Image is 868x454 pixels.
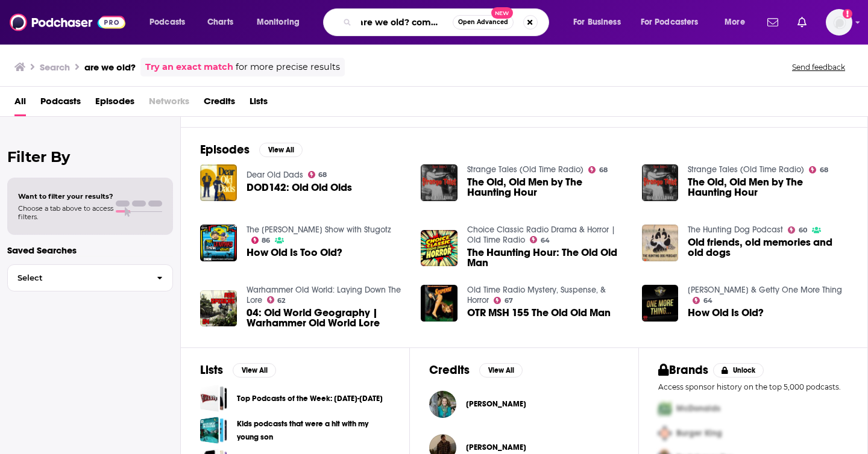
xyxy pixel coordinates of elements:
[200,164,237,201] a: DOD142: Old Old Olds
[467,247,627,268] a: The Haunting Hour: The Old Old Man
[277,298,285,303] span: 62
[820,167,828,173] span: 68
[200,142,303,157] a: EpisodesView All
[491,7,513,19] span: New
[207,14,233,31] span: Charts
[237,392,383,405] a: Top Podcasts of the Week: [DATE]-[DATE]
[530,236,550,243] a: 64
[247,182,352,193] a: DOD142: Old Old Olds
[200,385,227,412] a: Top Podcasts of the Week: 4-10 May
[18,192,113,201] span: Want to filter your results?
[200,417,227,444] a: Kids podcasts that were a hit with my young son
[541,238,550,243] span: 64
[716,13,760,32] button: open menu
[688,225,783,235] a: The Hunting Dog Podcast
[703,298,712,303] span: 64
[725,14,745,31] span: More
[494,297,513,304] a: 67
[335,8,561,36] div: Search podcasts, credits, & more...
[688,308,764,318] span: How Old Is Old?
[763,12,783,33] a: Show notifications dropdown
[588,166,608,173] a: 68
[200,13,241,32] a: Charts
[466,399,526,409] span: [PERSON_NAME]
[200,225,237,261] img: How Old Is Too Old?
[237,417,390,444] a: Kids podcasts that were a hit with my young son
[565,13,636,32] button: open menu
[145,60,233,74] a: Try an exact match
[7,244,173,256] p: Saved Searches
[141,13,201,32] button: open menu
[250,92,268,116] a: Lists
[40,92,81,116] a: Podcasts
[429,391,456,418] img: Wendy Green
[453,15,514,30] button: Open AdvancedNew
[247,308,407,328] a: 04: Old World Geography | Warhammer Old World Lore
[421,164,458,201] img: The Old, Old Men by The Haunting Hour
[262,238,270,243] span: 86
[200,290,237,327] img: 04: Old World Geography | Warhammer Old World Lore
[247,225,391,235] a: The Dan Le Batard Show with Stugotz
[259,143,303,157] button: View All
[788,62,849,72] button: Send feedback
[308,171,327,178] a: 68
[458,19,508,25] span: Open Advanced
[788,226,807,234] a: 60
[467,285,606,305] a: Old Time Radio Mystery, Suspense, & Horror
[466,443,526,452] a: Nate Weber
[8,274,147,282] span: Select
[693,297,712,304] a: 64
[421,230,458,267] a: The Haunting Hour: The Old Old Man
[429,362,470,378] h2: Credits
[247,170,303,180] a: Dear Old Dads
[149,14,185,31] span: Podcasts
[809,166,828,173] a: 68
[7,264,173,291] button: Select
[653,396,676,421] img: First Pro Logo
[599,167,608,173] span: 68
[200,142,250,157] h2: Episodes
[429,385,619,423] button: Wendy GreenWendy Green
[466,399,526,409] a: Wendy Green
[642,164,679,201] img: The Old, Old Men by The Haunting Hour
[642,225,679,261] img: Old friends, old memories and old dogs
[641,14,699,31] span: For Podcasters
[204,92,235,116] a: Credits
[676,428,722,438] span: Burger King
[826,9,852,36] img: User Profile
[247,247,342,258] span: How Old Is Too Old?
[688,285,842,295] a: Armstrong & Getty One More Thing
[200,362,276,378] a: ListsView All
[467,308,611,318] a: OTR MSH 155 The Old Old Man
[658,382,848,391] p: Access sponsor history on the top 5,000 podcasts.
[467,225,615,245] a: Choice Classic Radio Drama & Horror | Old Time Radio
[688,237,848,258] a: Old friends, old memories and old dogs
[479,363,523,378] button: View All
[95,92,134,116] a: Episodes
[688,177,848,197] a: The Old, Old Men by The Haunting Hour
[10,11,125,34] img: Podchaser - Follow, Share and Rate Podcasts
[799,228,807,233] span: 60
[633,13,716,32] button: open menu
[642,285,679,322] img: How Old Is Old?
[505,298,513,303] span: 67
[14,92,26,116] a: All
[467,177,627,197] span: The Old, Old Men by The Haunting Hour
